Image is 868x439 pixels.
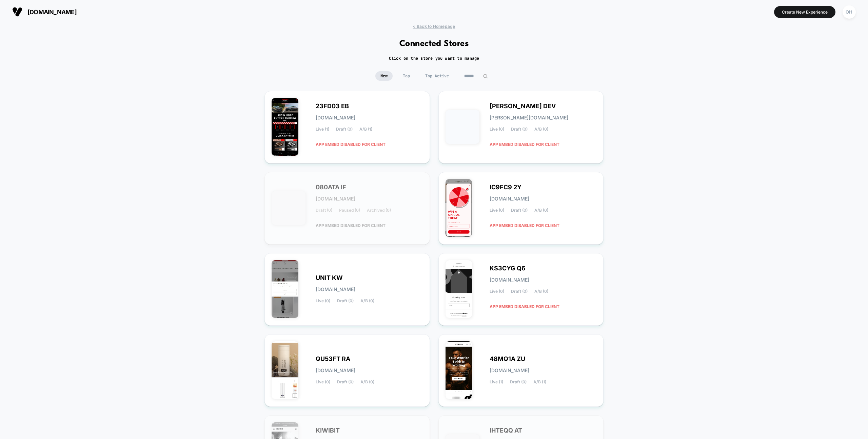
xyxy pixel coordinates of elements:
span: 080ATA IF [316,185,346,190]
span: A/B (1) [533,380,546,384]
span: Top [398,71,415,81]
span: A/B (0) [360,299,374,303]
h1: Connected Stores [399,39,469,49]
img: edit [483,74,488,79]
span: Live (0) [490,127,504,132]
span: [DOMAIN_NAME] [490,368,529,373]
span: A/B (0) [534,208,548,213]
span: Draft (0) [511,289,528,294]
img: UNIT_KW [272,260,298,318]
span: [PERSON_NAME] DEV [490,104,556,109]
span: 23FD03 EB [316,104,349,109]
img: 080ATA_IF [272,191,305,225]
span: Paused (0) [339,208,360,213]
img: 48MQ1A_ZU [446,341,472,399]
span: A/B (0) [534,127,548,132]
span: IHTEQQ AT [490,428,522,433]
span: [DOMAIN_NAME] [316,287,355,292]
img: KS3CYG_Q6 [446,260,472,318]
span: Live (1) [490,380,503,384]
img: Visually logo [12,7,22,17]
span: [DOMAIN_NAME] [316,368,355,373]
span: Draft (0) [337,299,354,303]
span: [PERSON_NAME][DOMAIN_NAME] [490,115,568,120]
span: A/B (0) [360,380,374,384]
span: 48MQ1A ZU [490,357,525,361]
span: Draft (0) [316,208,332,213]
span: APP EMBED DISABLED FOR CLIENT [316,220,386,231]
span: Draft (0) [510,380,527,384]
span: KIWIBIT [316,428,340,433]
span: [DOMAIN_NAME] [490,278,529,282]
span: KS3CYG Q6 [490,266,526,271]
span: UNIT KW [316,275,343,280]
h2: Click on the store you want to manage [389,56,479,61]
span: Live (0) [316,380,330,384]
span: Draft (0) [336,127,353,132]
img: 23FD03_EB [272,98,298,156]
span: A/B (1) [359,127,372,132]
img: JAMES_HOTBLACK_DEV [446,110,479,144]
span: A/B (0) [534,289,548,294]
span: Draft (0) [337,380,354,384]
span: APP EMBED DISABLED FOR CLIENT [490,138,559,150]
button: OH [841,5,858,19]
span: Top Active [420,71,454,81]
span: APP EMBED DISABLED FOR CLIENT [316,138,386,150]
span: APP EMBED DISABLED FOR CLIENT [490,301,559,312]
button: Create New Experience [774,6,835,18]
span: Draft (0) [511,208,528,213]
button: [DOMAIN_NAME] [10,6,79,17]
span: [DOMAIN_NAME] [490,196,529,201]
span: Archived (0) [367,208,391,213]
div: OH [843,5,856,19]
span: Live (0) [316,299,330,303]
span: IC9FC9 2Y [490,185,521,190]
span: Live (0) [490,289,504,294]
span: APP EMBED DISABLED FOR CLIENT [490,220,559,231]
span: [DOMAIN_NAME] [316,115,355,120]
span: [DOMAIN_NAME] [27,8,77,16]
span: Live (1) [316,127,329,132]
span: Draft (0) [511,127,528,132]
img: QU53FT_RA [272,341,298,399]
img: IC9FC9_2Y [446,179,472,237]
span: Live (0) [490,208,504,213]
span: QU53FT RA [316,357,350,361]
span: [DOMAIN_NAME] [316,196,355,201]
span: New [375,71,393,81]
span: < Back to Homepage [413,24,455,29]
